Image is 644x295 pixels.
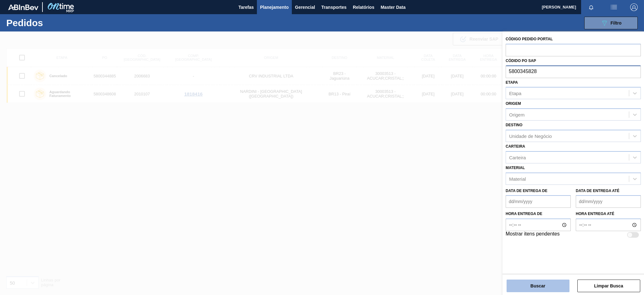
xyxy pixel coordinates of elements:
span: Filtro [611,20,622,26]
div: Origem [509,112,525,117]
label: Código Pedido Portal [506,37,553,41]
img: userActions [610,3,618,11]
input: dd/mm/yyyy [506,195,571,208]
label: Mostrar itens pendentes [506,231,560,239]
div: Etapa [509,91,521,96]
label: Códido PO SAP [506,59,536,63]
label: Data de Entrega de [506,189,547,193]
span: Tarefas [238,3,254,11]
label: Material [506,166,525,170]
label: Destino [506,123,522,127]
span: Gerencial [295,3,315,11]
span: Transportes [321,3,347,11]
img: Logout [630,3,638,11]
label: Etapa [506,80,518,85]
label: Hora entrega de [506,209,571,218]
span: Relatórios [353,3,374,11]
div: Carteira [509,155,526,160]
label: Carteira [506,144,525,149]
label: Data de Entrega até [576,189,619,193]
button: Filtro [584,17,638,29]
button: Notificações [581,3,601,12]
span: Master Data [380,3,405,11]
input: dd/mm/yyyy [576,195,641,208]
span: Planejamento [260,3,289,11]
div: Unidade de Negócio [509,133,552,139]
img: TNhmsLtSVTkK8tSr43FrP2fwEKptu5GPRR3wAAAABJRU5ErkJggg== [8,4,38,10]
label: Origem [506,101,521,106]
label: Hora entrega até [576,209,641,218]
div: Material [509,176,526,181]
h1: Pedidos [6,19,101,26]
